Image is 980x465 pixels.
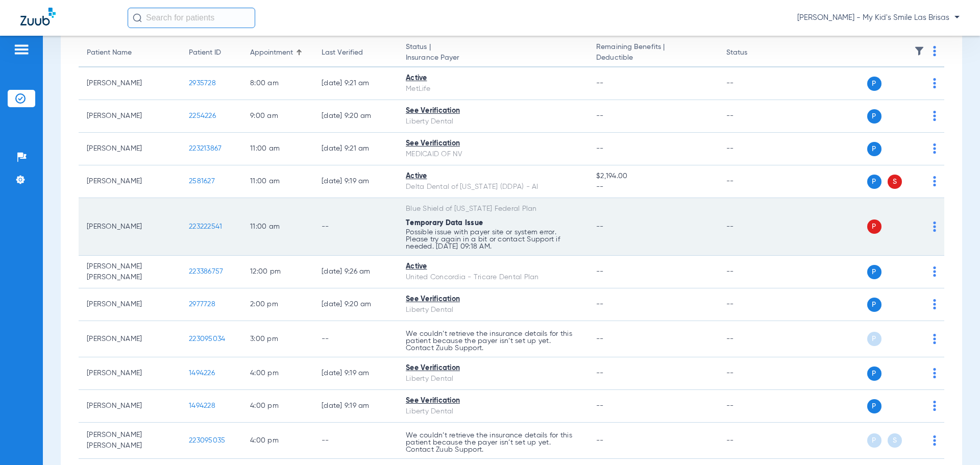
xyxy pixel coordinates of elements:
td: [DATE] 9:19 AM [313,357,398,390]
div: Active [406,73,580,84]
span: P [867,142,881,156]
td: -- [718,67,787,100]
img: group-dot-blue.svg [933,266,936,277]
td: [DATE] 9:21 AM [313,133,398,165]
div: See Verification [406,363,580,374]
span: 223386757 [189,268,223,275]
td: 11:00 AM [242,198,313,256]
span: P [867,298,881,312]
div: Liberty Dental [406,116,580,127]
span: [PERSON_NAME] - My Kid's Smile Las Brisas [797,13,960,23]
td: -- [718,423,787,459]
td: [PERSON_NAME] [79,390,181,423]
span: P [867,433,881,448]
span: P [867,265,881,279]
span: P [867,77,881,91]
div: United Concordia - Tricare Dental Plan [406,272,580,283]
img: Search Icon [133,13,142,22]
span: -- [596,268,604,275]
p: We couldn’t retrieve the insurance details for this patient because the payer isn’t set up yet. C... [406,432,580,453]
td: [PERSON_NAME] [79,321,181,357]
img: Zuub Logo [20,8,56,26]
th: Status [718,39,787,67]
img: group-dot-blue.svg [933,111,936,121]
img: group-dot-blue.svg [933,299,936,309]
span: 2977728 [189,301,215,308]
td: -- [718,321,787,357]
td: [DATE] 9:19 AM [313,165,398,198]
span: -- [596,301,604,308]
p: We couldn’t retrieve the insurance details for this patient because the payer isn’t set up yet. C... [406,330,580,352]
span: 2581627 [189,178,215,185]
div: See Verification [406,138,580,149]
td: -- [718,133,787,165]
img: group-dot-blue.svg [933,401,936,411]
span: S [888,175,902,189]
div: MEDICAID OF NV [406,149,580,160]
div: Appointment [250,47,293,58]
div: Active [406,171,580,182]
span: P [867,399,881,413]
img: group-dot-blue.svg [933,46,936,56]
td: [PERSON_NAME] [79,357,181,390]
div: Patient ID [189,47,234,58]
span: -- [596,145,604,152]
div: See Verification [406,294,580,305]
span: Insurance Payer [406,53,580,63]
span: 223095035 [189,437,225,444]
td: [PERSON_NAME] [79,133,181,165]
div: Last Verified [322,47,363,58]
span: 1494228 [189,402,215,409]
img: group-dot-blue.svg [933,143,936,154]
div: Last Verified [322,47,389,58]
td: [PERSON_NAME] [79,100,181,133]
img: group-dot-blue.svg [933,334,936,344]
td: [DATE] 9:21 AM [313,67,398,100]
td: [DATE] 9:26 AM [313,256,398,288]
span: S [888,433,902,448]
img: filter.svg [914,46,924,56]
span: 223222541 [189,223,222,230]
td: [PERSON_NAME] [79,198,181,256]
span: -- [596,112,604,119]
span: -- [596,402,604,409]
td: [DATE] 9:20 AM [313,288,398,321]
td: 12:00 PM [242,256,313,288]
p: Possible issue with payer site or system error. Please try again in a bit or contact Support if n... [406,229,580,250]
div: MetLife [406,84,580,94]
span: P [867,219,881,234]
img: group-dot-blue.svg [933,368,936,378]
div: Liberty Dental [406,374,580,384]
td: [PERSON_NAME] [PERSON_NAME] [79,256,181,288]
td: [PERSON_NAME] [PERSON_NAME] [79,423,181,459]
td: -- [718,198,787,256]
img: group-dot-blue.svg [933,78,936,88]
img: group-dot-blue.svg [933,176,936,186]
span: -- [596,335,604,342]
td: 9:00 AM [242,100,313,133]
td: -- [718,357,787,390]
div: Patient ID [189,47,221,58]
span: -- [596,370,604,377]
td: -- [718,256,787,288]
td: [PERSON_NAME] [79,67,181,100]
span: Deductible [596,53,709,63]
span: P [867,366,881,381]
div: Appointment [250,47,305,58]
img: hamburger-icon [13,43,30,56]
td: -- [718,100,787,133]
td: [DATE] 9:20 AM [313,100,398,133]
span: Temporary Data Issue [406,219,483,227]
td: 3:00 PM [242,321,313,357]
td: 4:00 PM [242,390,313,423]
span: 223095034 [189,335,225,342]
td: -- [718,288,787,321]
th: Status | [398,39,588,67]
th: Remaining Benefits | [588,39,718,67]
iframe: Chat Widget [929,416,980,465]
td: 8:00 AM [242,67,313,100]
span: P [867,332,881,346]
div: Delta Dental of [US_STATE] (DDPA) - AI [406,182,580,192]
span: -- [596,437,604,444]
